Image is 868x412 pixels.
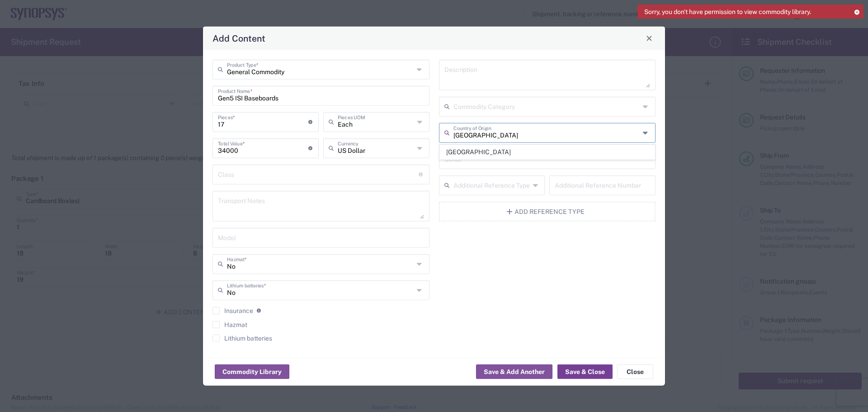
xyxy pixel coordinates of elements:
[439,201,656,221] button: Add Reference Type
[212,334,272,341] label: Lithium batteries
[440,145,655,159] span: [GEOGRAPHIC_DATA]
[644,8,811,16] span: Sorry, you don't have permission to view commodity library.
[476,365,552,379] button: Save & Add Another
[215,365,289,379] button: Commodity Library
[617,365,653,379] button: Close
[557,365,613,379] button: Save & Close
[212,32,265,45] h4: Add Content
[643,32,656,44] button: Close
[212,307,253,314] label: Insurance
[212,321,247,328] label: Hazmat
